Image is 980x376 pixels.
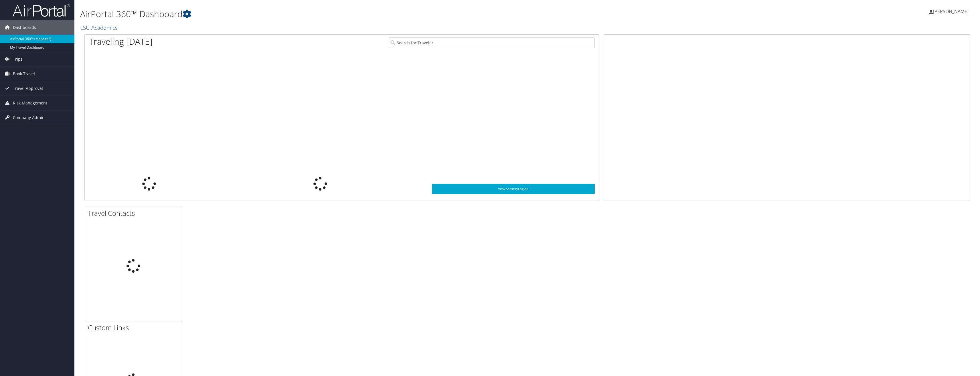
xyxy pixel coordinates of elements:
span: Travel Approval [13,81,43,96]
span: [PERSON_NAME] [933,8,969,15]
a: LSU Academics [80,24,119,31]
h1: Traveling [DATE] [89,35,153,48]
span: Trips [13,52,23,66]
h1: AirPortal 360™ Dashboard [80,8,676,20]
span: Book Travel [13,67,35,81]
img: airportal-logo.png [13,4,70,17]
span: Company Admin [13,110,45,125]
a: View SecurityLogic® [432,184,595,194]
h2: Travel Contacts [88,208,182,218]
a: [PERSON_NAME] [929,3,974,20]
span: Dashboards [13,20,36,35]
input: Search for Traveler [389,37,595,48]
span: Risk Management [13,96,47,110]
